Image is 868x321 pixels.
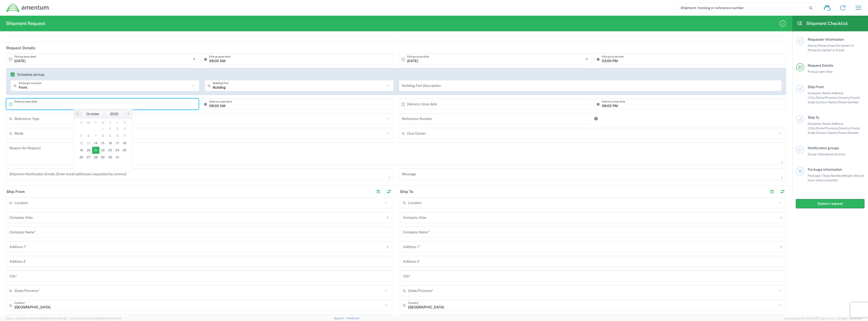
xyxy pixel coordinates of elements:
[106,132,114,139] span: 9
[677,3,807,13] input: Shipment, tracking or reference number
[92,140,99,147] span: 14
[102,317,121,320] span: [DATE] 11:51:43
[346,317,359,320] a: Feedback
[808,146,839,150] span: Notification groups
[823,174,831,178] span: Type,
[114,147,121,154] span: 24
[114,154,121,161] span: 31
[6,317,67,320] span: Server: 2025.21.0-667a72bf6fa
[193,55,196,63] i: ×
[83,111,103,117] button: October
[78,147,85,154] span: 19
[819,152,835,156] span: Recipients,
[124,111,132,117] button: ›
[78,120,85,125] th: weekday
[808,37,844,41] span: Requester Information
[121,120,128,125] th: weekday
[99,120,107,125] th: weekday
[78,154,85,161] span: 26
[106,140,114,147] span: 16
[585,55,588,63] i: ×
[810,96,816,100] span: City,
[808,85,824,89] span: Ship From
[74,111,82,117] button: ‹
[837,131,859,135] span: Phone Number
[831,174,843,178] span: Number,
[818,48,845,52] span: On behalf of Email
[85,132,92,139] span: 6
[808,91,831,95] span: Company Name,
[816,126,838,130] span: State/Province,
[47,317,67,320] span: [DATE] 10:54:32
[110,112,119,116] span: 2025
[121,132,128,139] span: 11
[808,167,842,171] span: Package Information
[114,132,121,139] span: 10
[121,140,128,147] span: 18
[106,120,114,125] th: weekday
[85,120,92,125] th: weekday
[6,45,35,51] h2: Request Details
[808,63,833,67] span: Request Details
[74,111,81,117] span: ‹
[837,100,859,104] span: Phone Number
[808,152,819,156] span: Group 1:
[838,126,851,130] span: Country,
[74,109,132,172] bs-datepicker-container: calendar
[808,44,817,47] span: Name,
[99,125,107,132] span: 1
[86,112,99,116] span: October
[78,132,85,139] span: 5
[74,111,132,117] bs-datepicker-navigation-view: ​ ​ ​
[92,120,99,125] th: weekday
[121,125,128,132] span: 4
[797,20,848,27] h2: Shipment Checklist
[106,154,114,161] span: 30
[838,96,851,100] span: Country,
[114,125,121,132] span: 3
[334,317,346,320] a: Support
[92,147,99,154] span: 21
[816,100,837,104] span: Contact Name,
[808,70,833,73] span: Pickup open date
[796,199,864,208] button: Submit request
[106,125,114,132] span: 2
[114,140,121,147] span: 17
[843,174,854,178] span: Weight,
[835,152,845,156] span: Events
[400,189,413,194] h2: Ship To
[106,147,114,154] span: 23
[808,115,819,119] span: Ship To
[6,20,45,27] h2: Shipment Request
[6,189,25,194] h2: Ship From
[816,131,837,135] span: Contact Name,
[784,316,862,321] span: Copyright © [DATE]-[DATE] Agistix Inc., All Rights Reserved
[810,126,816,130] span: City,
[121,147,128,154] span: 25
[808,174,823,178] span: Package 1:
[105,111,123,117] button: 2025
[827,44,836,47] span: Email,
[69,317,121,320] span: Client: 2025.21.0-f0c8481
[99,147,107,154] span: 22
[592,115,600,122] a: Add Reference
[99,140,107,147] span: 15
[85,147,92,154] span: 20
[808,122,831,126] span: Company Name,
[114,120,121,125] th: weekday
[816,96,838,100] span: State/Province,
[85,154,92,161] span: 27
[85,140,92,147] span: 13
[92,132,99,139] span: 7
[99,132,107,139] span: 8
[817,44,827,47] span: Phone,
[11,72,44,77] label: Schedule pickup
[99,154,107,161] span: 29
[92,154,99,161] span: 28
[78,140,85,147] span: 12
[125,111,132,117] span: ›
[6,3,49,13] img: dyncorp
